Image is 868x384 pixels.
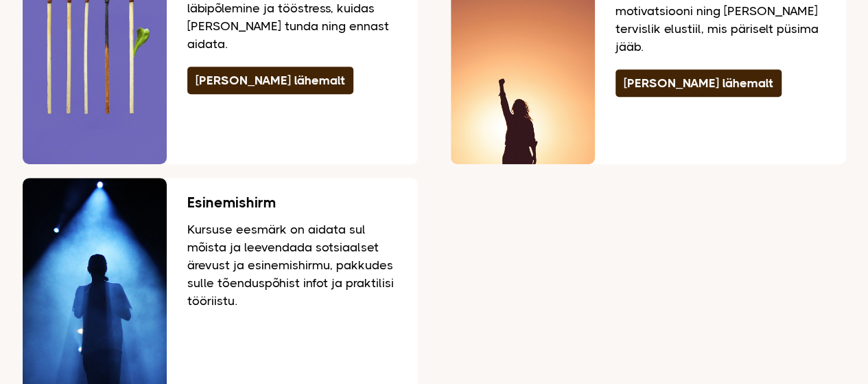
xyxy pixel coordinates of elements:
[615,69,782,97] a: [PERSON_NAME] lähemalt
[187,67,353,94] a: [PERSON_NAME] lähemalt
[187,221,397,310] p: Kursuse eesmärk on aidata sul mõista ja leevendada sotsiaalset ärevust ja esinemishirmu, pakkudes...
[187,195,397,210] h3: Esinemishirm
